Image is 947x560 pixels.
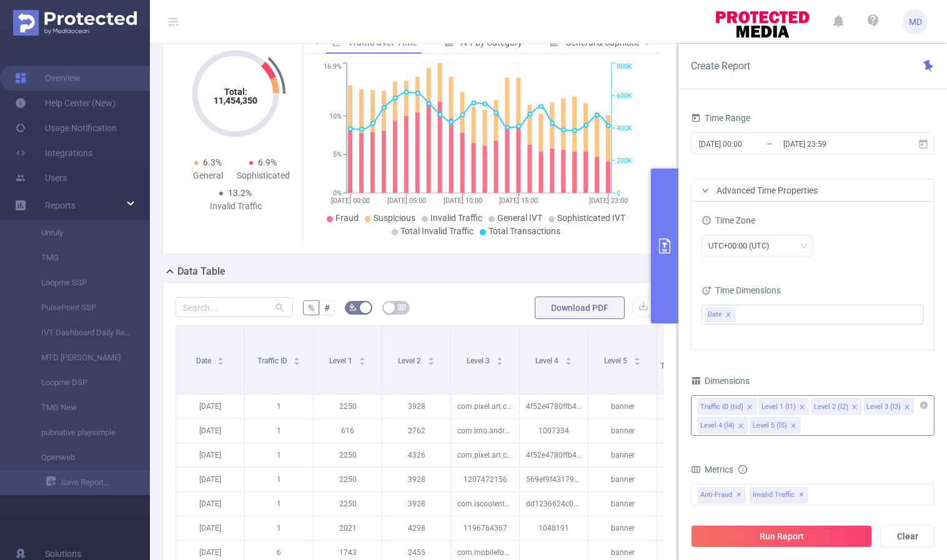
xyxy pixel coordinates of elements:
div: Sophisticated [236,169,290,182]
p: 88,446 [657,516,725,540]
span: 13.2% [228,188,252,198]
p: 1 [245,516,313,540]
p: 1 [245,492,313,516]
span: Level 5 [604,356,629,365]
p: 3928 [382,492,450,516]
p: com.pixel.art.coloring.color.number [451,395,519,418]
div: UTC+00:00 (UTC) [708,235,778,256]
a: Integrations [15,140,92,165]
span: Invalid Traffic [430,213,482,223]
div: Level 2 (l2) [814,399,848,415]
span: Level 2 [398,356,423,365]
p: 1196764367 [451,516,519,540]
p: 2250 [314,443,382,467]
span: Total Invalid Traffic [400,226,473,236]
i: icon: bg-colors [349,303,357,311]
span: Time Dimensions [702,285,781,295]
li: Level 4 (l4) [698,417,748,433]
a: Loopme DSP [25,370,135,395]
i: icon: caret-down [565,360,572,364]
button: Clear [881,525,935,548]
p: 1048191 [520,516,588,540]
p: 220,670 [657,419,725,443]
img: Protected Media [13,10,137,36]
p: [DATE] [176,443,244,467]
i: icon: caret-up [565,355,572,359]
a: Unruly [25,220,135,245]
tspan: 5% [333,151,342,159]
div: Sort [293,355,300,363]
span: Date [708,308,722,322]
input: filter select [738,307,740,322]
i: icon: down [800,242,808,251]
span: Sophisticated IVT [557,213,625,223]
span: Level 3 [467,356,492,365]
p: 569ef9f431794e6781281461bf5a978c [520,468,588,491]
span: Create Report [691,60,750,72]
i: icon: info-circle [738,465,747,474]
tspan: Total: [224,87,247,97]
p: 170,032 [657,443,725,467]
p: 4326 [382,443,450,467]
a: Overview [15,66,81,91]
p: com.pixel.art.coloring.color.number [451,443,519,467]
span: Date [196,356,213,365]
div: Sort [427,355,435,363]
i: icon: right [644,38,652,46]
i: icon: caret-up [294,355,300,359]
tspan: 0% [333,189,342,197]
a: PulsePoint SSP [25,295,135,320]
p: 734,964 [657,395,725,418]
tspan: 10% [329,112,342,120]
span: Fraud [335,213,359,223]
p: [DATE] [176,419,244,443]
span: Level 4 [535,356,560,365]
p: 132,320 [657,468,725,491]
li: Traffic ID (tid) [698,398,756,415]
span: Time Zone [702,215,755,225]
span: Suspicious [374,213,415,223]
tspan: [DATE] 23:00 [589,197,628,205]
i: icon: caret-up [359,355,365,359]
i: icon: close [799,404,805,411]
p: 2250 [314,395,382,418]
i: icon: close [851,404,858,411]
span: # [324,303,330,313]
span: ✕ [799,488,804,503]
div: General [181,169,236,182]
a: Users [15,165,67,190]
p: 1 [245,419,313,443]
p: banner [588,443,657,467]
i: icon: caret-down [294,360,300,364]
p: 4f52e4780ffb42ce91ba64345e6cbea5 [520,395,588,418]
div: Level 1 (l1) [761,399,796,415]
i: icon: caret-up [217,355,224,359]
a: Usage Notification [15,115,117,140]
tspan: [DATE] 15:00 [499,197,538,205]
i: icon: caret-down [217,360,224,364]
p: 616 [314,419,382,443]
a: Save Report... [46,470,150,495]
a: Openweb [25,445,135,470]
p: banner [588,395,657,418]
span: Time Range [691,113,750,123]
a: TMG [25,245,135,270]
i: icon: table [398,303,405,311]
a: Loopme SSP [25,270,135,295]
a: MTD [PERSON_NAME] [25,345,135,370]
p: com.imo.android.imoim [451,419,519,443]
i: icon: caret-down [427,360,434,364]
p: 2021 [314,516,382,540]
div: Sort [633,355,641,363]
i: icon: close [904,404,910,411]
a: pubnative playsimple [25,420,135,445]
input: Search... [176,297,293,317]
div: Sort [565,355,572,363]
i: icon: caret-up [496,355,503,359]
i: icon: left [312,38,320,46]
li: Date [705,307,735,322]
i: icon: right [702,187,709,194]
i: icon: close [738,423,744,430]
div: Sort [359,355,366,363]
i: icon: close-circle [920,401,928,409]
